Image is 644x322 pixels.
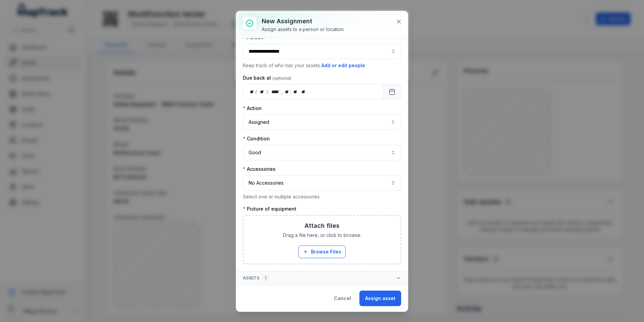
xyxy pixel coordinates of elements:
button: Assigned [243,114,401,130]
input: assignment-add:person-label [243,44,401,59]
h3: New assignment [262,17,345,26]
div: : [290,88,292,95]
div: minute, [292,88,298,95]
label: Action [243,105,262,112]
div: month, [258,88,267,95]
button: Assign asset [359,291,401,306]
div: hour, [284,88,290,95]
p: Keep track of who has your assets. [243,62,401,69]
div: 1 [262,274,269,282]
button: Assets1 [236,271,408,285]
div: , [282,88,284,95]
div: Assign assets to a person or location. [262,26,345,33]
button: Good [243,145,401,160]
button: Add or edit people [321,62,365,69]
div: am/pm, [300,88,307,95]
div: / [255,88,258,95]
label: Picture of equipment [243,206,296,212]
div: / [266,88,269,95]
label: Condition [243,135,270,142]
button: Calendar [383,84,401,100]
label: Due back at [243,75,291,81]
span: Drag a file here, or click to browse. [283,232,361,239]
div: year, [269,88,281,95]
button: Browse Files [298,245,346,258]
div: day, [249,88,255,95]
h3: Attach files [304,221,340,231]
p: Select one or multiple accessories [243,193,401,200]
button: Cancel [328,291,357,306]
button: No Accessories [243,175,401,191]
label: Accessories [243,166,276,172]
span: Assets [243,274,269,282]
